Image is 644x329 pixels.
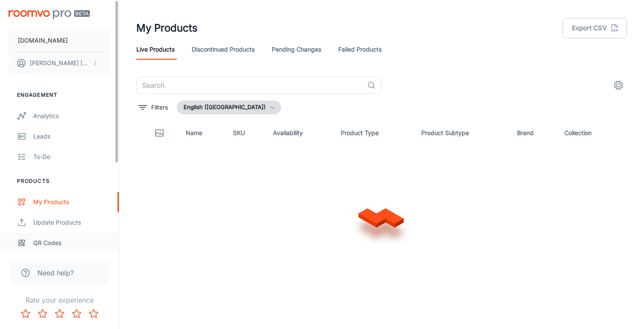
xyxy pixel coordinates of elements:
span: Need help? [37,268,74,278]
th: Availability [266,121,334,145]
svg: Thumbnail [154,128,164,138]
div: Update Products [33,218,110,227]
div: My Products [33,197,110,207]
button: Rate 2 star [34,305,51,322]
h1: My Products [136,20,198,36]
th: SKU [226,121,266,145]
a: Discontinued Products [192,39,255,60]
button: Rate 3 star [51,305,68,322]
div: Leads [33,132,110,141]
button: [DOMAIN_NAME] [9,29,110,52]
p: Filters [151,103,168,112]
th: Collection [558,121,627,145]
th: Name [179,121,226,145]
button: [PERSON_NAME] [PERSON_NAME] [9,52,110,74]
button: Rate 5 star [85,305,102,322]
a: Pending Changes [272,39,321,60]
p: [DOMAIN_NAME] [18,36,68,45]
button: filter [136,101,170,114]
p: Rate your experience [7,295,112,305]
button: settings [610,77,627,94]
a: Live Products [136,39,175,60]
button: Rate 4 star [68,305,85,322]
p: [PERSON_NAME] [PERSON_NAME] [30,58,90,68]
button: Rate 1 star [17,305,34,322]
div: Analytics [33,111,110,121]
img: Roomvo PRO Beta [9,10,90,19]
th: Product Type [334,121,414,145]
button: English ([GEOGRAPHIC_DATA]) [177,101,281,114]
input: Search [136,77,364,94]
th: Brand [510,121,558,145]
a: Failed Products [338,39,382,60]
div: To-do [33,152,110,162]
th: Product Subtype [414,121,510,145]
div: QR Codes [33,238,110,248]
button: Export CSV [563,18,627,38]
